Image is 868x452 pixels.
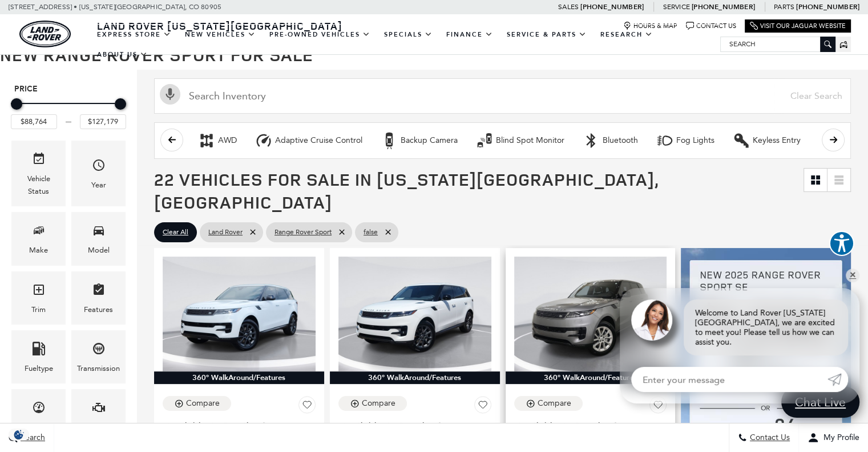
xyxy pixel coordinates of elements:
img: Land Rover [19,21,71,47]
img: Agent profile photo [631,299,672,341]
div: Vehicle Status [20,173,57,198]
span: 22 Vehicles for Sale in [US_STATE][GEOGRAPHIC_DATA], [GEOGRAPHIC_DATA] [154,167,659,214]
div: AWD [198,132,215,149]
div: Keyless Entry [733,132,750,149]
div: Backup Camera [401,135,458,146]
div: Year [91,179,106,191]
span: Available at Retailer [517,419,610,432]
span: Clear All [163,225,188,239]
span: Sales [558,3,579,11]
div: Maximum Price [115,98,126,110]
span: Available at Retailer [165,419,259,432]
input: Minimum [11,114,57,129]
div: Mileage [25,421,52,434]
span: Land Rover [US_STATE][GEOGRAPHIC_DATA] [97,19,342,33]
a: Service & Parts [500,25,594,45]
div: Blind Spot Monitor [476,132,493,149]
div: 360° WalkAround/Features [506,371,676,384]
div: Compare [538,398,571,409]
a: [STREET_ADDRESS] • [US_STATE][GEOGRAPHIC_DATA], CO 80905 [9,3,221,11]
div: VehicleVehicle Status [11,141,66,206]
button: Save Vehicle [649,396,667,418]
div: Welcome to Land Rover [US_STATE][GEOGRAPHIC_DATA], we are excited to meet you! Please tell us how... [684,299,848,355]
a: Contact Us [686,22,736,30]
div: TransmissionTransmission [71,330,126,383]
button: Save Vehicle [474,396,491,418]
button: Fog LightsFog Lights [650,129,721,153]
button: Compare Vehicle [514,396,583,411]
a: Specials [377,25,439,45]
button: AWDAWD [192,129,243,153]
div: 360° WalkAround/Features [330,371,500,384]
span: Features [92,280,106,303]
div: Transmission [77,362,120,375]
a: Hours & Map [623,22,677,30]
input: Maximum [80,114,126,129]
div: MileageMileage [11,389,66,442]
img: 2025 LAND ROVER Range Rover Sport SE [514,257,667,371]
span: Land Rover [208,225,243,239]
button: Keyless EntryKeyless Entry [726,129,807,153]
a: [PHONE_NUMBER] [796,2,859,11]
a: [PHONE_NUMBER] [580,2,644,11]
a: land-rover [19,21,71,47]
div: Bluetooth [583,132,600,149]
span: Parts [774,3,794,11]
a: New Vehicles [178,25,263,45]
div: Keyless Entry [753,135,801,146]
span: Fueltype [32,339,46,362]
span: Vehicle is in stock and ready for immediate delivery. Due to demand, availability is subject to c... [259,419,269,432]
span: Model [92,221,106,244]
button: Save Vehicle [298,396,316,418]
a: Finance [439,25,500,45]
span: Range Rover Sport [274,225,332,239]
button: Compare Vehicle [338,396,407,411]
a: Land Rover [US_STATE][GEOGRAPHIC_DATA] [90,19,349,33]
div: 360° WalkAround/Features [154,371,324,384]
img: 2025 LAND ROVER Range Rover Sport SE [163,257,316,371]
div: Fog Lights [656,132,673,149]
div: TrimTrim [11,271,66,325]
span: Contact Us [747,433,790,443]
div: Features [84,303,113,316]
div: Backup Camera [381,132,398,149]
a: Grid View [804,169,827,191]
img: Opt-Out Icon [6,429,32,441]
div: Fueltype [25,362,53,375]
div: YearYear [71,141,126,206]
div: Adaptive Cruise Control [255,132,272,149]
div: Fog Lights [676,135,714,146]
div: ModelModel [71,212,126,265]
button: scroll right [822,129,845,151]
a: Visit Our Jaguar Website [750,22,846,30]
h5: Price [14,84,123,94]
button: Backup CameraBackup Camera [374,129,464,153]
div: FueltypeFueltype [11,330,66,383]
div: Minimum Price [11,98,22,110]
span: Vehicle is in stock and ready for immediate delivery. Due to demand, availability is subject to c... [610,419,620,432]
span: Make [32,221,46,244]
div: FeaturesFeatures [71,271,126,325]
div: MakeMake [11,212,66,265]
span: My Profile [819,433,859,443]
button: Adaptive Cruise ControlAdaptive Cruise Control [249,129,369,153]
div: Adaptive Cruise Control [275,135,362,146]
span: Service [663,3,689,11]
button: BluetoothBluetooth [576,129,644,153]
span: Transmission [92,339,106,362]
a: Pre-Owned Vehicles [263,25,377,45]
div: Price [11,94,126,129]
span: false [364,225,378,239]
div: Make [29,244,48,257]
div: Compare [362,398,395,409]
button: Open user profile menu [799,423,868,452]
div: Trim [31,303,46,316]
img: 2025 LAND ROVER Range Rover Sport SE [338,257,491,371]
svg: Click to toggle on voice search [160,84,180,105]
aside: Accessibility Help Desk [829,231,854,258]
span: Vehicle [32,149,46,173]
nav: Main Navigation [90,25,720,65]
input: Search [721,37,835,51]
a: [PHONE_NUMBER] [692,2,755,11]
span: Trim [32,280,46,303]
